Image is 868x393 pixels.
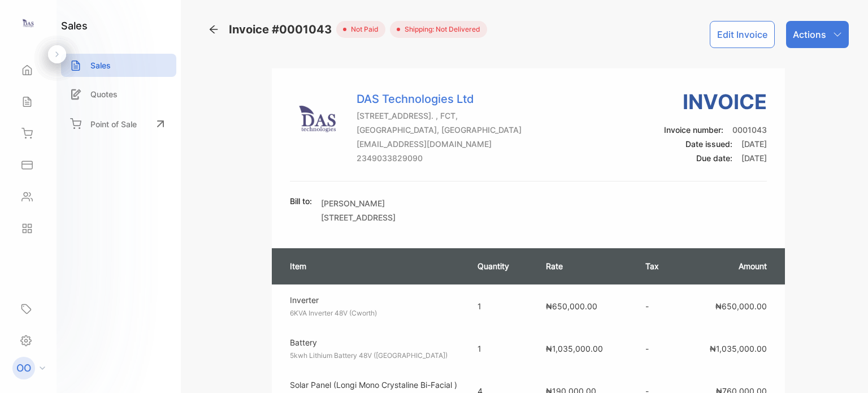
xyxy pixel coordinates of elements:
span: Date issued: [685,139,732,149]
button: Edit Invoice [710,21,775,48]
span: Invoice #0001043 [229,21,336,38]
p: 6KVA Inverter 48V (Cworth) [290,308,457,318]
p: [PERSON_NAME] [321,197,396,209]
span: [STREET_ADDRESS] [321,213,396,222]
a: Quotes [61,83,176,106]
h1: sales [61,18,88,33]
span: 0001043 [732,125,767,135]
a: Sales [61,54,176,77]
p: DAS Technologies Ltd [357,90,522,107]
p: Rate [546,260,623,272]
img: logo [20,15,37,32]
p: Item [290,260,455,272]
p: Quotes [90,88,118,100]
p: Tax [645,260,668,272]
p: Point of Sale [90,118,137,130]
p: Bill to: [290,195,312,207]
p: [GEOGRAPHIC_DATA], [GEOGRAPHIC_DATA] [357,124,522,136]
span: [DATE] [741,139,767,149]
p: Battery [290,336,457,348]
span: ₦1,035,000.00 [710,344,767,353]
a: Point of Sale [61,111,176,136]
p: Sales [90,59,111,71]
img: Company Logo [290,90,346,147]
span: ₦650,000.00 [715,301,767,311]
p: 5kwh Lithium Battery 48V ([GEOGRAPHIC_DATA]) [290,351,457,361]
h3: Invoice [664,87,767,117]
span: Due date: [696,153,732,163]
span: Invoice number: [664,125,723,135]
p: Amount [691,260,767,272]
span: [DATE] [741,153,767,163]
span: Shipping: Not Delivered [400,24,480,34]
p: - [645,300,668,312]
span: ₦1,035,000.00 [546,344,603,353]
p: Inverter [290,294,457,306]
span: ₦650,000.00 [546,301,597,311]
p: Solar Panel (Longi Mono Crystaline Bi-Facial ) [290,379,457,391]
button: Actions [786,21,849,48]
p: Quantity [478,260,523,272]
p: [EMAIL_ADDRESS][DOMAIN_NAME] [357,138,522,150]
p: OO [16,361,31,375]
p: [STREET_ADDRESS]. , FCT, [357,110,522,122]
span: not paid [346,24,379,34]
p: 1 [478,300,523,312]
p: Actions [793,28,826,41]
iframe: LiveChat chat widget [821,346,868,393]
p: 1 [478,343,523,355]
p: - [645,343,668,355]
p: 2349033829090 [357,152,522,164]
